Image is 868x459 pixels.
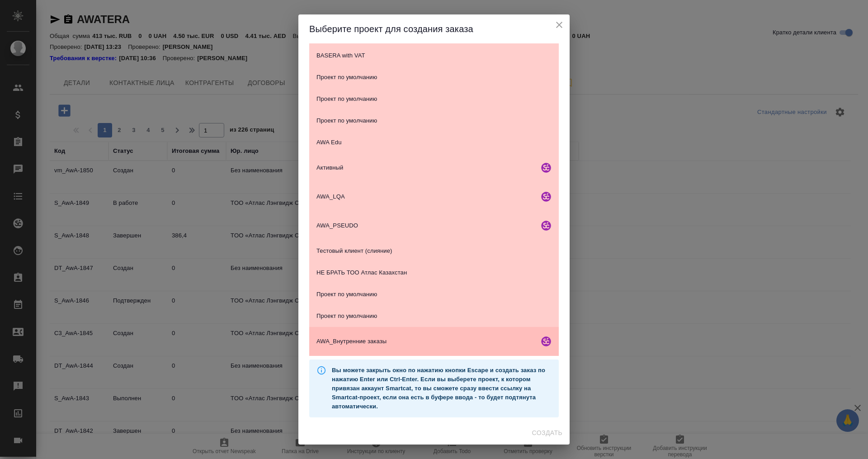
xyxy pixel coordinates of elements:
div: Проект по умолчанию [309,66,559,88]
button: close [552,18,566,32]
span: Тестовый клиент (слияние) [316,246,552,256]
div: Тестовый клиент (слияние) [309,240,559,262]
button: smartcat [535,157,557,179]
span: AWA Edu [316,138,552,147]
div: AWA_Внутренние заказыsmartcat [309,327,559,356]
span: AWA_LQA [316,192,535,201]
div: Проект по умолчанию [309,88,559,110]
span: AWA_PSEUDO [316,221,535,230]
span: Проект по умолчанию [316,290,552,299]
div: Проект по умолчанию [309,284,559,305]
button: smartcat [535,215,557,237]
button: smartcat [535,186,557,208]
span: Выберите проект для создания заказа [309,24,473,34]
div: Проект по умолчанию [309,305,559,327]
span: Проект по умолчанию [316,73,552,82]
span: Проект по умолчанию [316,95,552,104]
button: smartcat [535,331,557,352]
div: НЕ БРАТЬ ТОО Атлас Казахстан [309,262,559,284]
div: AWA_LQAsmartcat [309,182,559,211]
span: BASERA with VAT [316,51,552,60]
span: Проект по умолчанию [316,116,552,125]
span: Активный [316,163,535,172]
span: Проект по умолчанию [316,312,552,321]
div: AWA Edu [309,132,559,153]
span: НЕ БРАТЬ ТОО Атлас Казахстан [316,268,552,277]
div: Вы можете закрыть окно по нажатию кнопки Escape и создать заказ по нажатию Enter или Ctrl-Enter. ... [332,362,552,415]
div: AWA_PSEUDOsmartcat [309,211,559,240]
span: AWA_Внутренние заказы [316,337,535,346]
div: Активныйsmartcat [309,153,559,182]
div: BASERA with VAT [309,45,559,66]
div: Проект по умолчанию [309,110,559,132]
